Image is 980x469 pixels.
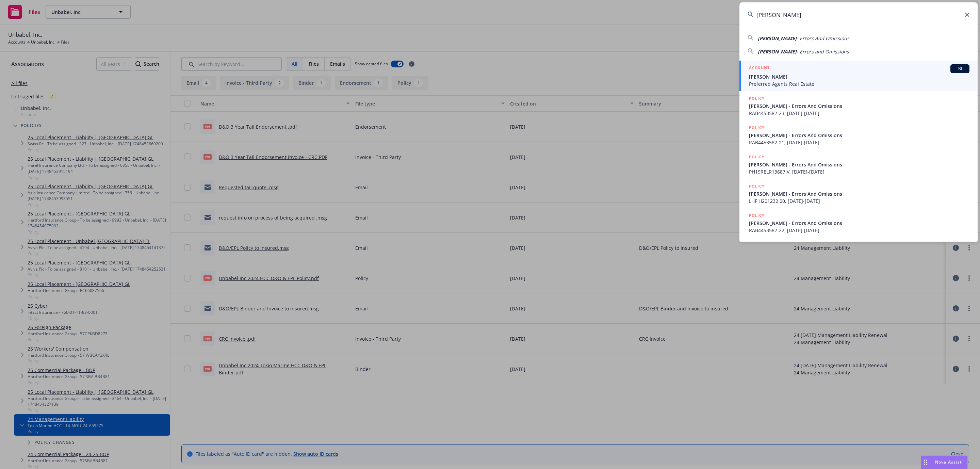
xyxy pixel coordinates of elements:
h5: POLICY [749,212,765,219]
span: BI [953,66,967,72]
div: Drag to move [921,456,930,469]
h5: POLICY [749,95,765,102]
h5: POLICY [749,153,765,160]
a: POLICY[PERSON_NAME] - Errors And OmissionsPH19RELR13687IV, [DATE]-[DATE] [739,150,978,179]
a: POLICY[PERSON_NAME] - Errors And OmissionsRAB4453582-21, [DATE]-[DATE] [739,120,978,150]
span: Preferred Agents Real Estate [749,80,969,87]
input: Search... [739,2,978,27]
a: ACCOUNTBI[PERSON_NAME]Preferred Agents Real Estate [739,61,978,91]
span: [PERSON_NAME] - Errors And Omissions [749,161,969,168]
span: [PERSON_NAME] [758,48,797,55]
h5: ACCOUNT [749,64,770,72]
span: [PERSON_NAME] [749,73,969,80]
span: RAB4453582-21, [DATE]-[DATE] [749,139,969,146]
h5: POLICY [749,124,765,131]
span: [PERSON_NAME] - Errors And Omissions [749,102,969,110]
span: [PERSON_NAME] - Errors And Omissions [749,190,969,197]
a: POLICY[PERSON_NAME] - Errors And OmissionsRAB4453582-22, [DATE]-[DATE] [739,208,978,238]
span: RAB4453582-22, [DATE]-[DATE] [749,227,969,234]
a: POLICY[PERSON_NAME] - Errors And OmissionsLHF H201232 00, [DATE]-[DATE] [739,179,978,208]
span: Nova Assist [935,459,962,465]
a: POLICY[PERSON_NAME] - Errors And OmissionsRAB4453582-23, [DATE]-[DATE] [739,91,978,120]
h5: POLICY [749,183,765,190]
span: LHF H201232 00, [DATE]-[DATE] [749,197,969,205]
span: [PERSON_NAME] - Errors And Omissions [749,220,969,227]
span: [PERSON_NAME] [758,35,797,42]
span: PH19RELR13687IV, [DATE]-[DATE] [749,168,969,175]
span: - Errors And Omissions [797,35,849,42]
span: - Errors and Omissions [797,48,849,55]
span: RAB4453582-23, [DATE]-[DATE] [749,110,969,117]
span: [PERSON_NAME] - Errors And Omissions [749,132,969,139]
button: Nova Assist [921,455,968,469]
